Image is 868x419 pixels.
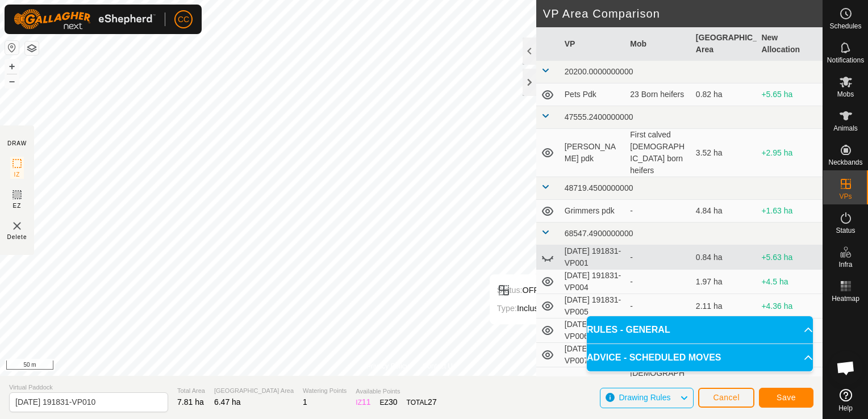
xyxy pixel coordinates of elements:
[565,229,633,238] span: 68547.4900000000
[587,323,670,337] span: RULES - GENERAL
[630,129,687,177] div: First calved [DEMOGRAPHIC_DATA] born heifers
[691,129,757,177] td: 3.52 ha
[698,388,754,408] button: Cancel
[560,367,626,416] td: [DATE] 191831-VP009
[560,200,626,223] td: Grimmers pdk
[630,205,687,217] div: -
[560,83,626,106] td: Pets Pdk
[757,83,823,106] td: +5.65 ha
[5,74,19,88] button: –
[833,125,858,132] span: Animals
[832,295,859,302] span: Heatmap
[619,393,670,402] span: Drawing Rules
[5,41,19,55] button: Reset Map
[497,283,570,297] div: OFF
[829,351,863,385] div: Open chat
[560,294,626,319] td: [DATE] 191831-VP005
[630,252,687,263] div: -
[625,27,691,61] th: Mob
[757,270,823,294] td: +4.5 ha
[5,60,19,73] button: +
[713,393,740,402] span: Cancel
[9,383,168,392] span: Virtual Paddock
[587,316,813,343] p-accordion-header: RULES - GENERAL
[177,386,205,396] span: Total Area
[827,57,864,64] span: Notifications
[407,396,437,408] div: TOTAL
[691,83,757,106] td: 0.82 ha
[13,202,22,210] span: EZ
[7,139,27,148] div: DRAW
[828,159,862,166] span: Neckbands
[691,245,757,270] td: 0.84 ha
[691,294,757,319] td: 2.11 ha
[560,245,626,270] td: [DATE] 191831-VP001
[777,393,796,402] span: Save
[565,67,633,76] span: 20200.0000000000
[630,300,687,312] div: -
[757,245,823,270] td: +5.63 ha
[839,193,852,200] span: VPs
[836,227,855,234] span: Status
[565,183,633,192] span: 48719.4500000000
[691,200,757,223] td: 4.84 ha
[587,344,813,371] p-accordion-header: ADVICE - SCHEDULED MOVES
[757,294,823,319] td: +4.36 ha
[837,91,854,98] span: Mobs
[428,397,437,407] span: 27
[356,387,436,396] span: Available Points
[389,397,398,407] span: 30
[497,301,570,315] div: Inclusion Zone
[757,27,823,61] th: New Allocation
[14,170,20,179] span: IZ
[560,270,626,294] td: [DATE] 191831-VP004
[691,270,757,294] td: 1.97 ha
[560,343,626,367] td: [DATE] 191831-VP007
[214,397,241,407] span: 6.47 ha
[587,351,721,364] span: ADVICE - SCHEDULED MOVES
[560,27,626,61] th: VP
[565,112,633,121] span: 47555.2400000000
[560,129,626,177] td: [PERSON_NAME] pdk
[691,27,757,61] th: [GEOGRAPHIC_DATA] Area
[823,384,868,416] a: Help
[356,396,370,408] div: IZ
[10,219,24,233] img: VP
[838,261,852,268] span: Infra
[362,397,371,407] span: 11
[177,397,204,407] span: 7.81 ha
[757,129,823,177] td: +2.95 ha
[303,397,307,407] span: 1
[423,361,456,371] a: Contact Us
[759,388,813,408] button: Save
[757,200,823,223] td: +1.63 ha
[214,386,294,396] span: [GEOGRAPHIC_DATA] Area
[497,304,517,313] label: Type:
[630,276,687,288] div: -
[838,405,853,412] span: Help
[25,41,39,55] button: Map Layers
[630,89,687,100] div: 23 Born heifers
[560,319,626,343] td: [DATE] 191831-VP006
[829,23,861,30] span: Schedules
[380,396,398,408] div: EZ
[543,7,823,20] h2: VP Area Comparison
[7,233,27,241] span: Delete
[303,386,347,396] span: Watering Points
[178,14,189,26] span: CC
[366,361,409,371] a: Privacy Policy
[14,9,156,30] img: Gallagher Logo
